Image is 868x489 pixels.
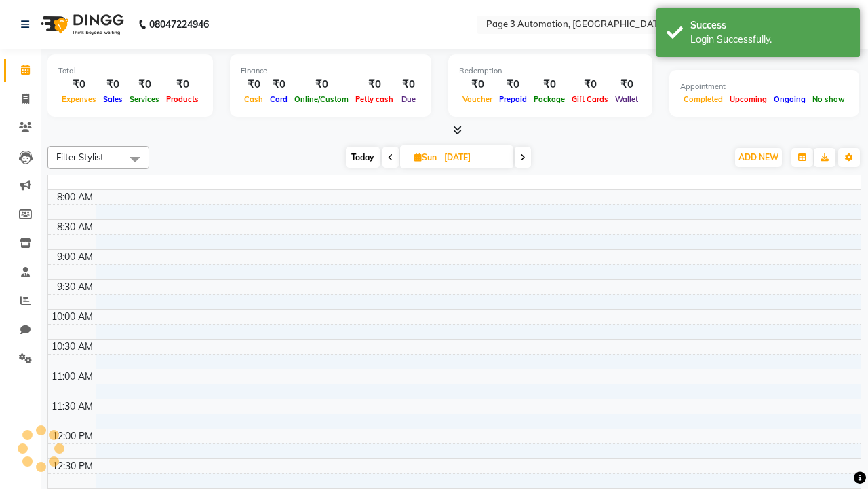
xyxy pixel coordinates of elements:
b: 08047224946 [149,5,209,43]
span: Wallet [612,94,642,104]
span: Package [530,94,568,104]
button: ADD NEW [735,148,782,167]
span: Voucher [459,94,496,104]
div: 8:00 AM [54,190,96,204]
span: Online/Custom [291,94,352,104]
span: Products [163,94,202,104]
span: Completed [680,94,726,104]
div: ₹0 [397,77,420,92]
span: Filter Stylist [56,151,104,162]
div: ₹0 [352,77,397,92]
div: ₹0 [241,77,267,92]
div: ₹0 [126,77,163,92]
div: ₹0 [291,77,352,92]
div: Redemption [459,65,642,77]
div: ₹0 [459,77,496,92]
div: 11:30 AM [49,399,96,414]
div: ₹0 [163,77,202,92]
span: Sales [100,94,126,104]
span: Card [267,94,291,104]
div: 10:00 AM [49,310,96,324]
span: Gift Cards [568,94,612,104]
span: Services [126,94,163,104]
div: Finance [241,65,420,77]
div: Success [690,18,850,33]
div: ₹0 [612,77,642,92]
div: Login Successfully. [690,33,850,47]
span: No show [809,94,848,104]
div: 10:30 AM [49,340,96,354]
div: 9:30 AM [54,280,96,294]
span: Upcoming [726,94,770,104]
div: ₹0 [530,77,568,92]
span: Today [346,147,380,168]
input: 2025-10-05 [440,147,508,168]
div: ₹0 [58,77,100,92]
div: 8:30 AM [54,220,96,234]
span: Cash [241,94,267,104]
div: ₹0 [568,77,612,92]
span: Sun [411,152,440,162]
img: logo [35,5,127,43]
div: 12:30 PM [50,459,96,473]
div: 9:00 AM [54,250,96,264]
span: Petty cash [352,94,397,104]
span: ADD NEW [738,152,778,162]
span: Ongoing [770,94,809,104]
span: Prepaid [496,94,530,104]
span: Due [398,94,419,104]
div: ₹0 [496,77,530,92]
div: 11:00 AM [49,369,96,384]
div: 12:00 PM [50,429,96,443]
div: ₹0 [100,77,126,92]
div: ₹0 [267,77,291,92]
div: Appointment [680,81,848,92]
span: Expenses [58,94,100,104]
div: Total [58,65,202,77]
